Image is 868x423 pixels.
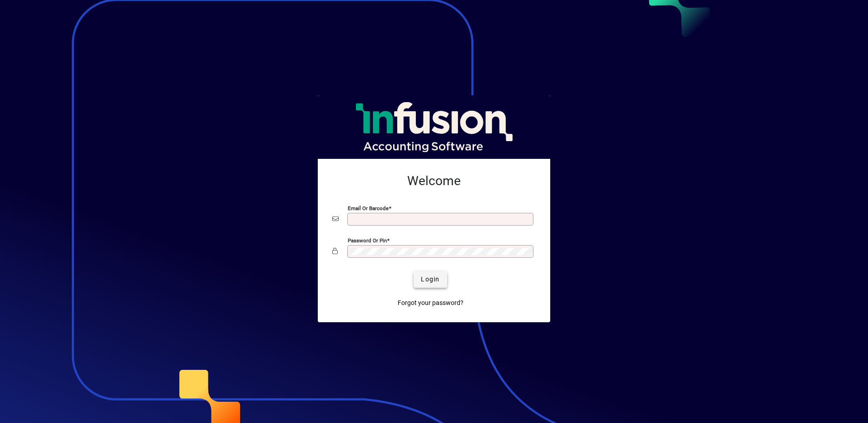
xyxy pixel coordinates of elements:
[414,271,447,288] button: Login
[398,298,464,308] span: Forgot your password?
[421,275,439,284] span: Login
[348,205,389,211] mat-label: Email or Barcode
[348,237,387,243] mat-label: Password or Pin
[332,173,536,189] h2: Welcome
[394,295,467,311] a: Forgot your password?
